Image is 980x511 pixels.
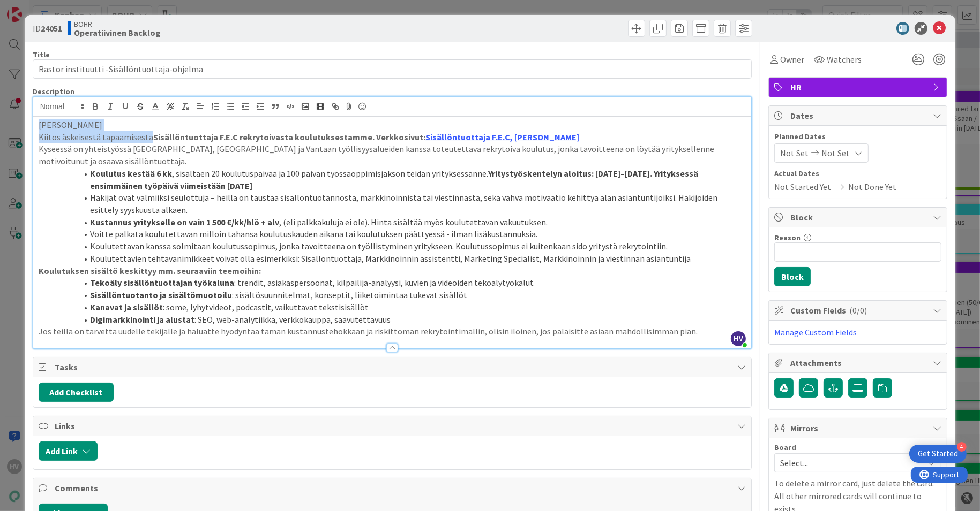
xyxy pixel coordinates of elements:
[74,28,161,37] b: Operatiivinen Backlog
[39,325,746,338] p: Jos teillä on tarvetta uudelle tekijälle ja haluatte hyödyntää tämän kustannustehokkaan ja riskit...
[90,314,194,325] strong: Digimarkkinointi ja alustat
[33,59,752,79] input: type card name here...
[90,168,172,179] strong: Koulutus kestää 6 kk
[39,265,261,276] strong: Koulutuksen sisältö keskittyy mm. seuraaviin teemoihin:
[821,147,850,159] span: Not Set
[774,180,831,193] span: Not Started Yet
[774,444,796,451] span: Board
[780,53,804,66] span: Owner
[153,132,579,142] strong: Sisällöntuottaja F.E.C rekrytoivasta koulutuksestamme. Verkkosivut:
[39,131,746,143] p: Kiitos äskeisestä tapaamisesta
[780,147,809,159] span: Not Set
[74,20,161,28] span: BOHR
[849,305,867,316] span: ( 0/0 )
[55,361,732,373] span: Tasks
[790,304,927,317] span: Custom Fields
[51,228,746,240] li: Voitte palkata koulutettavan milloin tahansa koulutuskauden aikana tai koulutuksen päättyessä - i...
[780,455,917,470] span: Select...
[918,448,958,459] div: Get Started
[33,87,74,96] span: Description
[55,420,732,432] span: Links
[774,131,941,142] span: Planned Dates
[774,267,811,286] button: Block
[51,240,746,253] li: Koulutettavan kanssa solmitaan koulutussopimus, jonka tavoitteena on työllistyminen yritykseen. K...
[90,302,163,312] strong: Kanavat ja sisällöt
[51,253,746,265] li: Koulutettavien tehtävänimikkeet voivat olla esimerkiksi: Sisällöntuottaja, Markkinoinnin assisten...
[731,331,746,346] span: HV
[51,192,746,216] li: Hakijat ovat valmiiksi seulottuja – heillä on taustaa sisällöntuotannosta, markkinoinnista tai vi...
[51,167,746,192] li: , sisältäen 20 koulutuspäivää ja 100 päivän työssäoppimisjakson teidän yrityksessänne.
[55,482,732,494] span: Comments
[790,211,927,224] span: Block
[790,109,927,122] span: Dates
[51,277,746,289] li: : trendit, asiakaspersoonat, kilpailija-analyysi, kuvien ja videoiden tekoälytyökalut
[39,119,746,131] p: [PERSON_NAME]
[790,356,927,369] span: Attachments
[39,441,98,461] button: Add Link
[39,383,114,402] button: Add Checklist
[774,168,941,179] span: Actual Dates
[90,277,234,288] strong: Tekoäly sisällöntuottajan työkaluna
[848,180,896,193] span: Not Done Yet
[33,50,50,59] label: Title
[39,143,746,167] p: Kyseessä on yhteistyössä [GEOGRAPHIC_DATA], [GEOGRAPHIC_DATA] ja Vantaan työllisyysalueiden kanss...
[774,233,801,242] label: Reason
[33,22,62,35] span: ID
[90,168,700,191] strong: Yritystyöskentelyn aloitus: [DATE]–[DATE]. Yrityksessä ensimmäinen työpäivä viimeistään [DATE]
[51,314,746,326] li: : SEO, web-analytiikka, verkkokauppa, saavutettavuus
[790,422,927,434] span: Mirrors
[774,327,857,338] a: Manage Custom Fields
[51,301,746,314] li: : some, lyhytvideot, podcastit, vaikuttavat tekstisisällöt
[827,53,862,66] span: Watchers
[41,23,62,34] b: 24051
[90,289,232,300] strong: Sisällöntuotanto ja sisältömuotoilu
[425,132,579,142] a: Sisällöntuottaja F.E.C, [PERSON_NAME]
[51,289,746,301] li: : sisältösuunnitelmat, konseptit, liiketoimintaa tukevat sisällöt
[90,217,279,227] strong: Kustannus yritykselle on vain 1 500 €/kk/hlö + alv
[909,445,967,463] div: Open Get Started checklist, remaining modules: 4
[957,442,967,452] div: 4
[23,2,49,14] span: Support
[790,81,927,94] span: HR
[51,216,746,228] li: , (eli palkkakuluja ei ole). Hinta sisältää myös koulutettavan vakuutuksen.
